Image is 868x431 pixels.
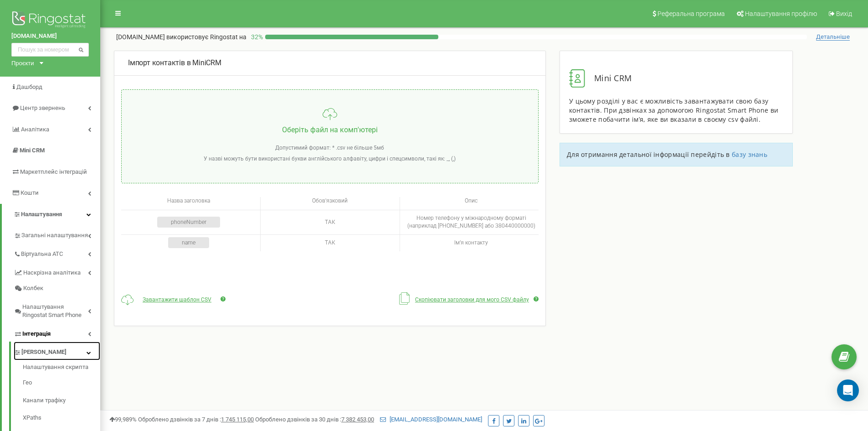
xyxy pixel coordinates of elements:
span: Скопіювати заголовки для мого CSV файлу [415,296,529,303]
a: [DOMAIN_NAME] [11,32,89,41]
span: Загальні налаштування [21,231,88,240]
span: Наскрізна аналітика [23,269,81,277]
span: Реферальна програма [657,10,725,17]
div: Open Intercom Messenger [837,379,859,401]
span: Опис [465,197,478,204]
div: Проєкти [11,59,34,68]
div: phoneNumber [157,217,220,228]
a: Колбек [14,280,100,296]
span: Кошти [21,189,39,196]
u: 1 745 115,00 [221,416,254,423]
span: Колбек [23,284,43,293]
a: Завантажити шаблон CSV [138,296,216,303]
a: Налаштування скрипта [23,363,100,374]
span: Аналiтика [21,126,49,133]
span: Налаштування профілю [745,10,817,17]
span: Для отримання детальної інформації перейдіть в [567,150,730,159]
a: Загальні налаштування [14,225,100,244]
img: Ringostat logo [11,9,89,32]
a: [EMAIL_ADDRESS][DOMAIN_NAME] [380,416,482,423]
a: Наскрізна аналітика [14,262,100,281]
span: Центр звернень [20,104,65,111]
span: Номер телефону у міжнародному форматі (наприклад [PHONE_NUMBER] або 380440000000) [407,215,535,229]
div: name [168,237,209,248]
p: [DOMAIN_NAME] [116,32,247,42]
a: XPaths [23,409,100,427]
span: Обов'язковий [312,197,348,204]
span: Детальніше [816,33,850,41]
a: Гео [23,374,100,392]
p: 32 % [247,32,265,42]
div: Mini CRM [569,69,783,88]
a: базу знань [732,150,767,159]
a: Канали трафіку [23,392,100,410]
span: Завантажити шаблон CSV [143,296,211,303]
span: використовує Ringostat на [166,33,247,41]
span: Інтеграція [22,330,51,338]
a: Налаштування [2,204,100,225]
a: Налаштування Ringostat Smart Phone [14,296,100,323]
span: Назва заголовка [167,197,210,204]
a: Віртуальна АТС [14,244,100,262]
span: ТАК [325,239,335,246]
u: 7 382 453,00 [341,416,374,423]
span: Дашборд [16,83,42,90]
span: Налаштування Ringostat Smart Phone [22,303,88,320]
span: Віртуальна АТС [21,250,63,259]
span: Mini CRM [20,147,45,154]
a: [PERSON_NAME] [14,342,100,360]
span: Оброблено дзвінків за 30 днів : [255,416,374,423]
input: Пошук за номером [11,43,89,57]
span: [PERSON_NAME] [21,348,67,357]
a: Інтеграція [14,323,100,342]
span: Імпорт контактів в MiniCRM [128,58,221,67]
span: Імʼя контакту [454,239,488,246]
span: Налаштування [21,211,62,218]
span: У цьому розділі у вас є можливість завантажувати свою базу контактів. При дзвінках за допомогою R... [569,97,778,124]
span: Оброблено дзвінків за 7 днів : [138,416,254,423]
span: Вихід [836,10,852,17]
span: 99,989% [109,416,137,423]
span: ТАК [325,219,335,225]
span: Маркетплейс інтеграцій [20,168,87,175]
